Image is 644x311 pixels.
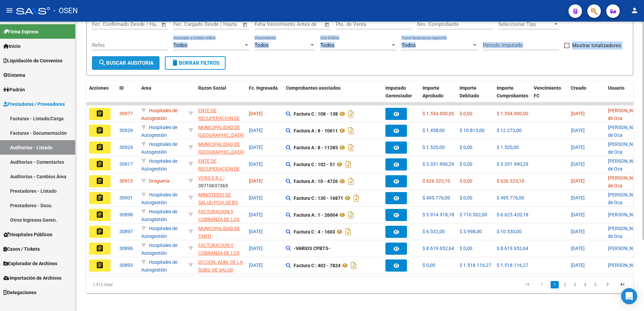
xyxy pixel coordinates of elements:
mat-icon: person [631,6,639,14]
div: - 30545681508 [198,124,243,138]
span: [PERSON_NAME] de Oca [608,175,644,188]
span: [DATE] [571,195,585,200]
span: ENTE DE RECUPERACION DE FONDOS PARA EL FORTALECIMIENTO DEL SISTEMA DE SALUD DE MENDOZA (REFORSAL)... [198,108,243,159]
i: Descargar documento [347,108,355,119]
div: - 30626983398 [198,191,243,205]
span: [DATE] [571,128,585,133]
a: go to last page [616,281,629,288]
span: $ 8.619.652,64 [422,246,454,251]
mat-icon: search [98,59,106,67]
i: Descargar documento [347,176,355,187]
span: Mostrar totalizadores [572,41,621,50]
span: Delegaciones [3,289,36,296]
span: $ 1.458,00 [422,128,445,133]
span: ID [119,85,124,91]
span: Importe Aprobado [422,85,443,98]
span: $ 8.619.652,64 [497,246,528,251]
span: $ 0,00 [460,145,472,150]
span: [PERSON_NAME] de Oca [608,125,644,138]
span: [DATE] [571,229,585,234]
i: Descargar documento [349,260,358,271]
span: Liquidación de Convenios [3,57,62,64]
div: - 30545681508 [198,141,243,155]
span: [DATE] [571,178,585,184]
mat-icon: assignment [96,244,104,252]
span: [DATE] [249,111,263,116]
span: $ 3.331.990,29 [497,161,528,167]
span: Todos [320,42,334,48]
span: FACTURACION Y COBRANZA DE LOS EFECTORES PUBLICOS S.E. [198,243,239,271]
strong: Factura A : 1 - 26004 [294,212,338,218]
i: Descargar documento [344,226,353,237]
span: 30929 [119,128,133,133]
span: Importe Comprobantes [497,85,528,98]
datatable-header-cell: Creado [568,81,605,111]
span: Todos [255,42,269,48]
span: Explorador de Archivos [3,260,57,267]
datatable-header-cell: Usuario [605,81,642,111]
span: [PERSON_NAME] de Oca [608,108,644,121]
mat-icon: delete [171,59,179,67]
li: page 3 [570,279,580,290]
span: Hospitales de Autogestión [141,125,177,138]
strong: Factura C : 402 - 7824 [294,263,341,268]
span: FACTURACION Y COBRANZA DE LOS EFECTORES PUBLICOS S.E. [198,209,239,237]
datatable-header-cell: Imputado Gerenciador [383,81,420,111]
i: Descargar documento [347,125,355,136]
span: $ 626.323,10 [422,178,450,184]
span: [PERSON_NAME] de Oca [608,226,644,239]
span: Inicio [3,42,21,50]
span: - OSEN [53,3,78,18]
li: page 1 [550,279,560,290]
span: $ 495.776,00 [422,195,450,200]
span: MUNICIPALIDAD DE TANTI [198,226,240,239]
span: [PERSON_NAME] [608,246,644,251]
span: [DATE] [249,246,263,251]
div: - 30715497456 [198,208,243,222]
span: 30977 [119,111,133,116]
button: Open calendar [241,21,249,29]
span: [DATE] [249,145,263,150]
span: 30917 [119,161,133,167]
datatable-header-cell: Importe Comprobantes [494,81,531,111]
span: [DATE] [249,212,263,217]
span: Firma Express [3,28,38,35]
span: $ 1.520,00 [422,145,445,150]
mat-icon: assignment [96,194,104,202]
div: - 30718615700 [198,107,243,121]
span: [DATE] [249,128,263,133]
mat-icon: assignment [96,126,104,134]
datatable-header-cell: Comprobantes asociados [283,81,383,111]
span: Acciones [89,85,109,91]
a: go to previous page [536,281,549,288]
span: $ 5.914.918,18 [422,212,454,217]
datatable-header-cell: Area [139,81,186,111]
span: Hospitales de Autogestión [141,209,177,222]
button: Borrar Filtros [165,56,226,70]
datatable-header-cell: ID [117,81,139,111]
datatable-header-cell: Razon Social [196,81,246,111]
span: 30896 [119,246,133,251]
span: [DATE] [249,161,263,167]
span: [DATE] [571,212,585,217]
span: MINISTERIO DE SALUD PCIA DE BS AS [198,192,238,213]
span: Hospitales de Autogestión [141,142,177,155]
span: Droguería [149,178,170,184]
span: $ 0,00 [422,262,435,268]
button: Open calendar [323,21,331,29]
i: Descargar documento [347,142,355,153]
span: 30893 [119,262,133,268]
span: Vencimiento FC [534,85,561,98]
a: 2 [561,281,569,288]
span: MUNICIPALIDAD DE [GEOGRAPHIC_DATA][PERSON_NAME] [198,125,244,146]
span: $ 0,00 [460,178,472,184]
span: $ 1.518.116,27 [460,262,491,268]
span: $ 1.554.000,00 [497,111,528,116]
span: [DATE] [249,262,263,268]
span: Sistema [3,71,25,79]
span: [PERSON_NAME] de Oca [608,158,644,172]
span: $ 12.273,00 [497,128,522,133]
a: go to next page [601,281,614,288]
span: Imputado Gerenciador [385,85,412,98]
span: $ 710.502,00 [460,212,487,217]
